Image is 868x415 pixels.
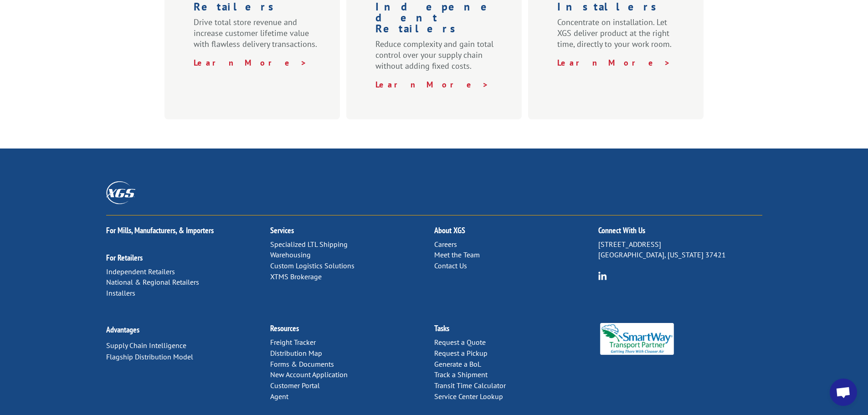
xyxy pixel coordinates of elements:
a: New Account Application [270,370,348,379]
a: XTMS Brokerage [270,272,322,281]
a: Custom Logistics Solutions [270,261,354,270]
a: Request a Quote [434,338,486,347]
a: Distribution Map [270,348,322,358]
a: Resources [270,323,299,333]
a: Careers [434,240,457,249]
a: Freight Tracker [270,338,316,347]
p: Reduce complexity and gain total control over your supply chain without adding fixed costs. [375,39,496,79]
img: XGS_Logos_ALL_2024_All_White [106,181,135,204]
a: Specialized LTL Shipping [270,240,348,249]
a: Customer Portal [270,381,320,390]
a: Meet the Team [434,250,480,259]
p: [STREET_ADDRESS] [GEOGRAPHIC_DATA], [US_STATE] 37421 [598,239,762,261]
a: Agent [270,392,288,401]
a: Services [270,225,294,236]
a: About XGS [434,225,465,236]
div: Open chat [830,379,857,406]
p: Drive total store revenue and increase customer lifetime value with flawless delivery transactions. [194,17,322,57]
a: Warehousing [270,250,311,259]
a: Supply Chain Intelligence [106,341,186,350]
a: National & Regional Retailers [106,277,199,287]
img: Smartway_Logo [598,323,676,355]
a: Request a Pickup [434,348,488,358]
p: Concentrate on installation. Let XGS deliver product at the right time, directly to your work room. [557,17,678,57]
a: Installers [106,288,135,297]
a: Track a Shipment [434,370,488,379]
a: Transit Time Calculator [434,381,506,390]
h2: Connect With Us [598,226,762,239]
a: Advantages [106,324,139,335]
a: Generate a BoL [434,359,481,369]
a: Independent Retailers [106,267,175,276]
a: Learn More > [557,57,671,68]
h2: Tasks [434,324,598,337]
a: For Mills, Manufacturers, & Importers [106,225,214,236]
a: Forms & Documents [270,359,334,369]
a: Contact Us [434,261,467,270]
a: Learn More > [375,79,489,90]
img: group-6 [598,272,607,280]
a: For Retailers [106,252,143,263]
a: Learn More > [194,57,307,68]
a: Service Center Lookup [434,392,503,401]
a: Flagship Distribution Model [106,352,193,361]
